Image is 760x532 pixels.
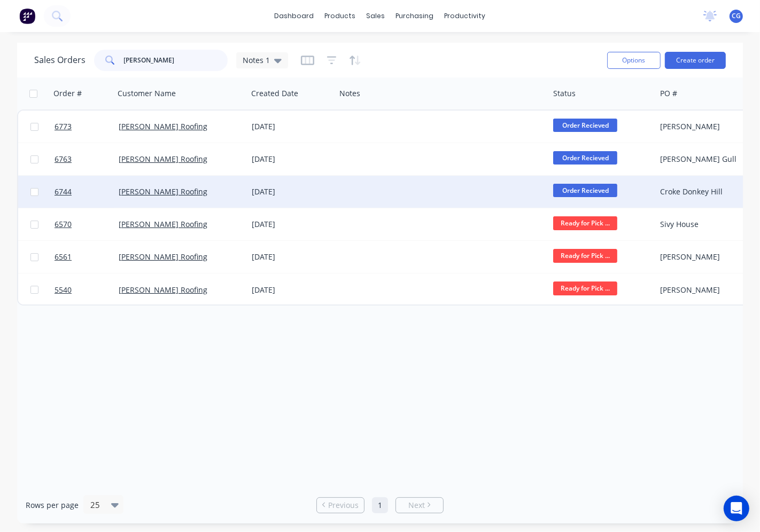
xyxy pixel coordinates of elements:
div: products [320,8,361,24]
div: productivity [439,8,491,24]
img: Factory [19,8,35,24]
a: [PERSON_NAME] Roofing [119,121,207,131]
span: 6570 [55,219,72,230]
span: Ready for Pick ... [553,281,617,295]
span: 6763 [55,154,72,165]
input: Search... [124,50,228,71]
a: Next page [396,500,443,511]
span: 6744 [55,186,72,197]
a: 6570 [55,208,119,240]
div: purchasing [391,8,439,24]
a: 6763 [55,143,119,175]
div: [DATE] [252,285,331,295]
div: Notes [339,88,360,99]
div: [DATE] [252,219,331,230]
span: 6561 [55,252,72,262]
div: Customer Name [118,88,176,99]
span: Order Recieved [553,151,617,165]
span: Rows per page [26,500,79,511]
span: Order Recieved [553,184,617,197]
button: Options [607,52,661,69]
div: [DATE] [252,154,331,165]
div: sales [361,8,391,24]
a: 6773 [55,111,119,143]
div: [DATE] [252,252,331,262]
a: Page 1 is your current page [372,497,388,513]
a: [PERSON_NAME] Roofing [119,154,207,164]
a: Previous page [317,500,364,511]
div: [DATE] [252,186,331,197]
div: Created Date [251,88,298,99]
div: PO # [660,88,677,99]
div: [DATE] [252,121,331,132]
button: Create order [665,52,726,69]
div: Status [553,88,576,99]
a: 6561 [55,241,119,273]
a: 5540 [55,274,119,306]
a: [PERSON_NAME] Roofing [119,252,207,262]
span: Previous [328,500,359,511]
span: 5540 [55,285,72,295]
div: Order # [53,88,82,99]
span: Notes 1 [243,54,270,66]
span: Order Recieved [553,119,617,132]
a: [PERSON_NAME] Roofing [119,186,207,197]
a: dashboard [269,8,320,24]
a: [PERSON_NAME] Roofing [119,219,207,229]
h1: Sales Orders [34,55,86,65]
span: Next [408,500,425,511]
span: 6773 [55,121,72,132]
a: [PERSON_NAME] Roofing [119,285,207,295]
span: CG [732,11,741,21]
a: 6744 [55,176,119,208]
span: Ready for Pick ... [553,249,617,262]
span: Ready for Pick ... [553,216,617,230]
div: Open Intercom Messenger [724,496,749,521]
ul: Pagination [312,497,448,513]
